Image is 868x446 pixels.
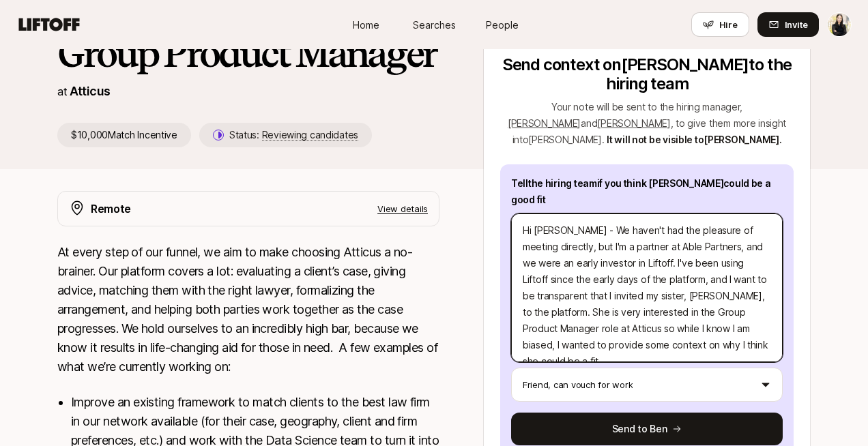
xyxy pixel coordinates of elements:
[827,12,852,37] button: Alison Ryu
[413,18,456,32] span: Searches
[691,12,749,37] button: Hire
[607,134,781,145] span: It will not be visible to [PERSON_NAME] .
[353,18,379,32] span: Home
[581,117,671,129] span: and
[57,83,67,100] p: at
[332,12,400,38] a: Home
[508,117,581,129] span: [PERSON_NAME]
[500,55,794,93] p: Send context on [PERSON_NAME] to the hiring team
[91,200,131,218] p: Remote
[486,18,519,32] span: People
[511,413,783,445] button: Send to Ben
[508,101,786,145] span: Your note will be sent to the hiring manager, , to give them more insight into [PERSON_NAME] .
[262,129,358,141] span: Reviewing candidates
[511,213,783,362] textarea: Hi [PERSON_NAME] - We haven't had the pleasure of meeting directly, but I'm a partner at Able Par...
[511,175,783,208] p: Tell the hiring team if you think [PERSON_NAME] could be a good fit
[400,12,468,38] a: Searches
[377,202,428,215] p: View details
[57,123,191,147] p: $10,000 Match Incentive
[57,33,439,74] h1: Group Product Manager
[828,13,851,36] img: Alison Ryu
[57,243,439,376] p: At every step of our funnel, we aim to make choosing Atticus a no-brainer. Our platform covers a ...
[785,18,808,31] span: Invite
[468,12,536,38] a: People
[757,12,819,37] button: Invite
[70,84,110,98] a: Atticus
[229,127,358,143] p: Status:
[719,18,738,31] span: Hire
[597,117,670,129] span: [PERSON_NAME]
